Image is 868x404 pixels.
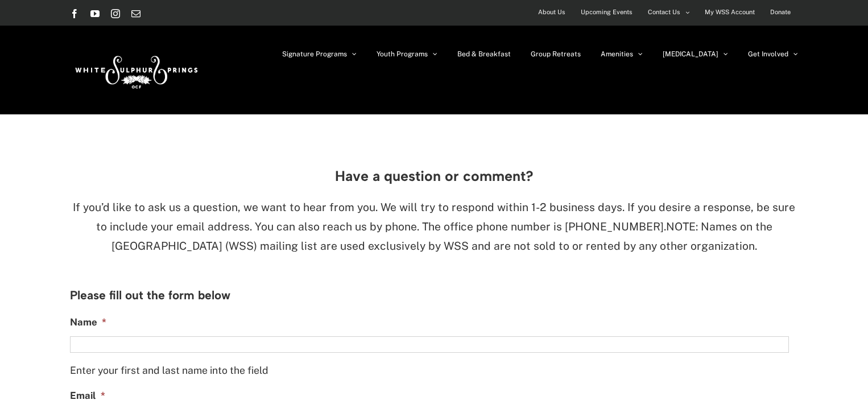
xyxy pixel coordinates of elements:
[538,4,565,20] span: About Us
[70,287,798,303] h3: Please fill out the form below
[748,51,788,57] span: Get Involved
[531,26,581,83] a: Group Retreats
[73,201,795,233] span: If you’d like to ask us a question, we want to hear from you. We will try to respond within 1-2 b...
[770,4,791,20] span: Donate
[70,168,798,184] h3: Have a question or comment?
[131,9,140,18] a: Email
[601,26,643,83] a: Amenities
[70,43,201,97] img: White Sulphur Springs Logo
[601,51,633,57] span: Amenities
[70,316,106,329] label: Name
[70,9,79,18] a: Facebook
[377,26,437,83] a: Youth Programs
[282,51,347,57] span: Signature Programs
[663,26,728,83] a: [MEDICAL_DATA]
[648,4,680,20] span: Contact Us
[457,51,511,57] span: Bed & Breakfast
[457,26,511,83] a: Bed & Breakfast
[581,4,633,20] span: Upcoming Events
[111,9,120,18] a: Instagram
[377,51,428,57] span: Youth Programs
[531,51,581,57] span: Group Retreats
[282,26,798,83] nav: Main Menu
[90,9,100,18] a: YouTube
[663,51,718,57] span: [MEDICAL_DATA]
[282,26,357,83] a: Signature Programs
[70,390,105,402] label: Email
[70,198,798,255] p: NOTE: Names on the [GEOGRAPHIC_DATA] (WSS) mailing list are used exclusively by WSS and are not s...
[70,353,789,378] div: Enter your first and last name into the field
[705,4,755,20] span: My WSS Account
[748,26,798,83] a: Get Involved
